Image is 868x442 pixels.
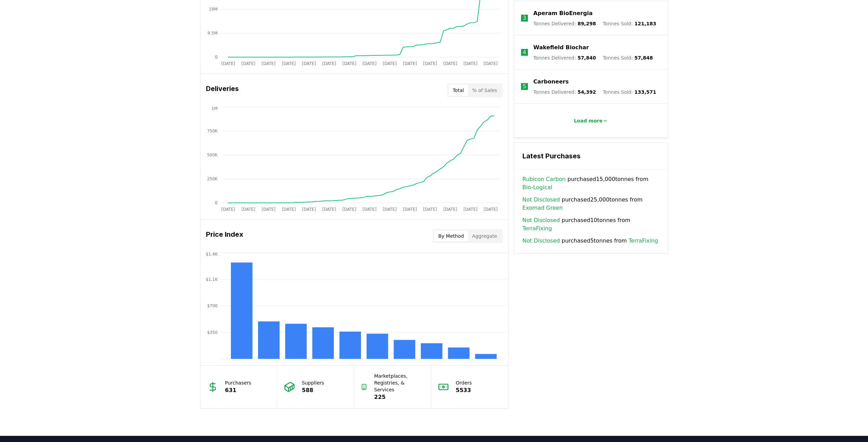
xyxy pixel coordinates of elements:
tspan: [DATE] [261,207,275,212]
p: Suppliers [302,379,324,386]
span: purchased 5 tonnes from [522,237,658,245]
tspan: [DATE] [423,207,437,212]
a: Exomad Green [522,204,563,212]
p: Orders [456,379,472,386]
p: Tonnes Delivered : [533,54,596,61]
a: Carboneers [533,78,569,86]
h3: Latest Purchases [522,151,660,161]
tspan: 9.5M [207,31,217,36]
tspan: [DATE] [241,207,255,212]
span: 57,840 [578,55,596,61]
span: 89,298 [578,21,596,26]
button: By Method [434,231,468,242]
p: 5533 [456,386,472,394]
p: 5 [523,82,526,91]
tspan: $700 [207,303,218,308]
p: Purchasers [225,379,251,386]
tspan: [DATE] [241,61,255,66]
h3: Deliveries [206,83,239,97]
button: Aggregate [468,231,501,242]
tspan: [DATE] [443,207,457,212]
tspan: 1M [211,106,218,111]
tspan: [DATE] [282,61,296,66]
tspan: 0 [215,55,218,60]
p: 225 [374,393,424,401]
h3: Price Index [206,229,243,243]
tspan: [DATE] [322,61,336,66]
tspan: [DATE] [302,61,316,66]
button: Load more [568,114,613,128]
a: Aperam BioEnergia [533,9,593,17]
span: purchased 25,000 tonnes from [522,196,660,212]
tspan: [DATE] [322,207,336,212]
a: Not Disclosed [522,237,560,245]
tspan: 250K [207,177,218,181]
tspan: 0 [215,200,218,205]
tspan: [DATE] [221,61,235,66]
p: 588 [302,386,324,394]
tspan: [DATE] [443,61,457,66]
tspan: [DATE] [383,61,397,66]
a: Bio-Logical [522,183,552,192]
tspan: [DATE] [302,207,316,212]
span: purchased 10 tonnes from [522,216,660,233]
tspan: $1.1K [206,277,218,282]
tspan: 500K [207,153,218,157]
p: 3 [523,14,526,22]
tspan: [DATE] [282,207,296,212]
span: 57,848 [634,55,653,61]
tspan: [DATE] [362,61,376,66]
tspan: [DATE] [463,207,477,212]
tspan: 750K [207,129,218,133]
p: Tonnes Delivered : [533,89,596,95]
a: Wakefield Biochar [533,43,589,52]
tspan: [DATE] [383,207,397,212]
p: Tonnes Sold : [603,89,656,95]
a: TerraFixing [629,237,658,245]
span: purchased 15,000 tonnes from [522,175,660,192]
tspan: [DATE] [483,61,497,66]
p: Tonnes Sold : [603,54,653,61]
p: 631 [225,386,251,394]
button: % of Sales [468,85,501,96]
tspan: [DATE] [261,61,275,66]
tspan: [DATE] [362,207,376,212]
a: Rubicon Carbon [522,175,566,183]
tspan: [DATE] [403,61,417,66]
tspan: [DATE] [342,61,356,66]
tspan: 19M [209,7,218,12]
a: Not Disclosed [522,196,560,204]
tspan: [DATE] [483,207,497,212]
span: 54,392 [578,89,596,95]
p: Load more [574,117,603,124]
tspan: $350 [207,330,218,335]
tspan: [DATE] [423,61,437,66]
p: Tonnes Delivered : [533,20,596,27]
tspan: [DATE] [403,207,417,212]
tspan: $1.4K [206,252,218,257]
p: 4 [523,48,526,56]
button: Total [449,85,468,96]
p: Tonnes Sold : [603,20,656,27]
span: 133,571 [634,89,656,95]
tspan: [DATE] [463,61,477,66]
tspan: [DATE] [342,207,356,212]
tspan: [DATE] [221,207,235,212]
p: Marketplaces, Registries, & Services [374,373,424,393]
span: 121,183 [634,21,656,26]
a: Not Disclosed [522,216,560,224]
a: TerraFixing [522,224,552,233]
